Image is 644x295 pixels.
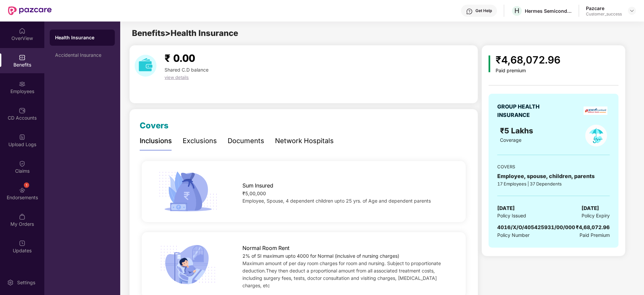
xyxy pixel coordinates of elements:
[466,8,473,15] img: svg+xml;base64,PHN2ZyBpZD0iSGVscC0zMngzMiIgeG1sbnM9Imh0dHA6Ly93d3cudzMub3JnLzIwMDAvc3ZnIiB3aWR0aD...
[500,126,535,135] span: ₹5 Lakhs
[19,81,26,87] img: svg+xml;base64,PHN2ZyBpZD0iRW1wbG95ZWVzIiB4bWxucz0iaHR0cDovL3d3dy53My5vcmcvMjAwMC9zdmciIHdpZHRoPS...
[135,55,156,77] img: download
[586,5,622,11] div: Pazcare
[586,11,622,17] div: Customer_success
[242,198,431,204] span: Employee, Spouse, 4 dependent children upto 25 yrs. of Age and dependent parents
[19,160,26,167] img: svg+xml;base64,PHN2ZyBpZD0iQ2xhaW0iIHhtbG5zPSJodHRwOi8vd3d3LnczLm9yZy8yMDAwL3N2ZyIgd2lkdGg9IjIwIi...
[585,125,607,146] img: policyIcon
[629,8,635,13] img: svg+xml;base64,PHN2ZyBpZD0iRHJvcGRvd24tMzJ4MzIiIHhtbG5zPSJodHRwOi8vd3d3LnczLm9yZy8yMDAwL3N2ZyIgd2...
[576,223,610,231] div: ₹4,68,072.96
[525,8,572,14] div: Hermes Semiconductors
[19,54,26,61] img: svg+xml;base64,PHN2ZyBpZD0iQmVuZWZpdHMiIHhtbG5zPSJodHRwOi8vd3d3LnczLm9yZy8yMDAwL3N2ZyIgd2lkdGg9Ij...
[497,163,610,170] div: COVERS
[165,67,209,73] span: Shared C.D balance
[497,224,575,230] span: 4016/X/O/405425931/00/000
[582,204,599,212] span: [DATE]
[19,187,26,194] img: svg+xml;base64,PHN2ZyBpZD0iRW5kb3JzZW1lbnRzIiB4bWxucz0iaHR0cDovL3d3dy53My5vcmcvMjAwMC9zdmciIHdpZH...
[55,34,109,41] div: Health Insurance
[242,260,441,288] span: Maximum amount of per day room charges for room and nursing. Subject to proportionate deduction.T...
[489,55,490,72] img: icon
[497,232,530,238] span: Policy Number
[19,240,26,247] img: svg+xml;base64,PHN2ZyBpZD0iVXBkYXRlZCIgeG1sbnM9Imh0dHA6Ly93d3cudzMub3JnLzIwMDAvc3ZnIiB3aWR0aD0iMj...
[8,6,52,15] img: New Pazcare Logo
[140,121,169,130] span: Covers
[183,136,217,146] div: Exclusions
[275,136,334,146] div: Network Hospitals
[242,190,451,197] div: ₹5,00,000
[580,231,610,239] span: Paid Premium
[582,212,610,219] span: Policy Expiry
[497,204,515,212] span: [DATE]
[497,102,556,119] div: GROUP HEALTH INSURANCE
[242,181,273,190] span: Sum Insured
[242,244,289,252] span: Normal Room Rent
[496,52,560,68] div: ₹4,68,072.96
[156,169,220,214] img: icon
[514,7,519,15] span: H
[165,75,189,80] span: view details
[7,279,14,286] img: svg+xml;base64,PHN2ZyBpZD0iU2V0dGluZy0yMHgyMCIgeG1sbnM9Imh0dHA6Ly93d3cudzMub3JnLzIwMDAvc3ZnIiB3aW...
[475,8,492,13] div: Get Help
[584,107,607,115] img: insurerLogo
[55,52,109,58] div: Accidental Insurance
[156,243,220,287] img: icon
[132,28,238,38] span: Benefits > Health Insurance
[242,252,451,260] div: 2% of SI maximum upto 4000 for Normal (inclusive of nursing charges)
[19,28,26,34] img: svg+xml;base64,PHN2ZyBpZD0iSG9tZSIgeG1sbnM9Imh0dHA6Ly93d3cudzMub3JnLzIwMDAvc3ZnIiB3aWR0aD0iMjAiIG...
[497,172,610,180] div: Employee, spouse, children, parents
[19,107,26,114] img: svg+xml;base64,PHN2ZyBpZD0iQ0RfQWNjb3VudHMiIGRhdGEtbmFtZT0iQ0QgQWNjb3VudHMiIHhtbG5zPSJodHRwOi8vd3...
[19,134,26,140] img: svg+xml;base64,PHN2ZyBpZD0iVXBsb2FkX0xvZ3MiIGRhdGEtbmFtZT0iVXBsb2FkIExvZ3MiIHhtbG5zPSJodHRwOi8vd3...
[140,136,172,146] div: Inclusions
[24,182,29,188] div: 1
[497,212,526,219] span: Policy Issued
[165,52,195,64] span: ₹ 0.00
[497,180,610,187] div: 17 Employees | 37 Dependents
[496,68,560,74] div: Paid premium
[500,137,521,143] span: Coverage
[19,213,26,220] img: svg+xml;base64,PHN2ZyBpZD0iTXlfT3JkZXJzIiBkYXRhLW5hbWU9Ik15IE9yZGVycyIgeG1sbnM9Imh0dHA6Ly93d3cudz...
[228,136,264,146] div: Documents
[15,279,37,286] div: Settings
